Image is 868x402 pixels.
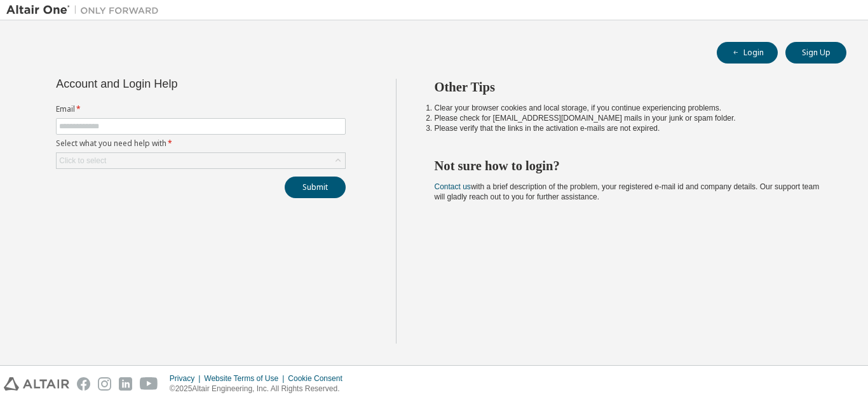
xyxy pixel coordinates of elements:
span: with a brief description of the problem, your registered e-mail id and company details. Our suppo... [435,182,820,201]
button: Login [717,42,778,64]
div: Click to select [59,156,106,166]
img: Altair One [6,4,165,17]
div: Privacy [170,373,204,384]
h2: Other Tips [435,79,824,95]
a: Contact us [435,182,471,191]
li: Please verify that the links in the activation e-mails are not expired. [435,123,824,133]
div: Click to select [57,153,345,168]
h2: Not sure how to login? [435,157,824,174]
p: © 2025 Altair Engineering, Inc. All Rights Reserved. [170,384,350,394]
img: youtube.svg [140,377,158,391]
img: linkedin.svg [119,377,132,391]
div: Cookie Consent [288,373,349,384]
img: facebook.svg [77,377,90,391]
li: Clear your browser cookies and local storage, if you continue experiencing problems. [435,103,824,113]
div: Account and Login Help [56,79,288,89]
label: Email [56,104,346,114]
button: Submit [285,177,346,198]
button: Sign Up [785,42,846,64]
label: Select what you need help with [56,138,346,149]
div: Website Terms of Use [204,373,288,384]
img: instagram.svg [98,377,111,391]
img: altair_logo.svg [4,377,69,391]
li: Please check for [EMAIL_ADDRESS][DOMAIN_NAME] mails in your junk or spam folder. [435,113,824,123]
